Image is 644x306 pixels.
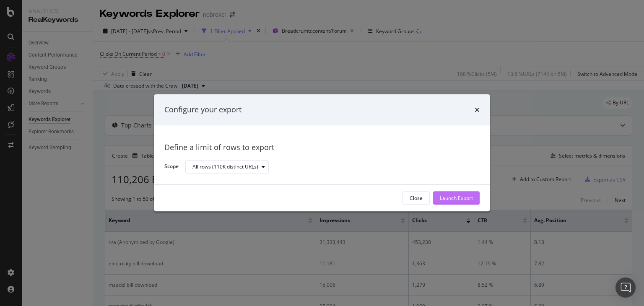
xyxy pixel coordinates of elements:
[192,164,258,169] div: All rows (110K distinct URLs)
[154,94,490,211] div: modal
[402,192,430,205] button: Close
[164,142,480,153] div: Define a limit of rows to export
[615,277,636,298] div: Open Intercom Messenger
[433,192,480,205] button: Launch Export
[164,163,179,172] label: Scope
[410,194,423,202] div: Close
[185,160,269,174] button: All rows (110K distinct URLs)
[440,194,473,202] div: Launch Export
[475,104,480,115] div: times
[164,104,241,115] div: Configure your export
